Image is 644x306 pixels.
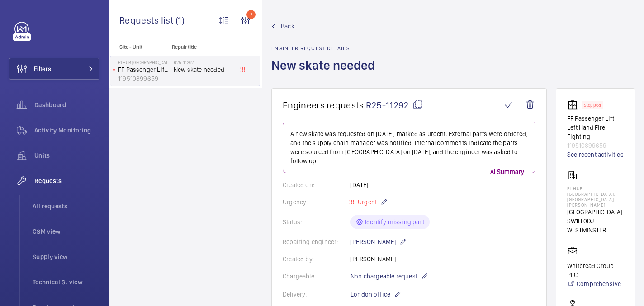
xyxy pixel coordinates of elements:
[487,167,528,176] p: AI Summary
[118,74,170,83] p: 119510899659
[567,217,624,235] p: SW1H 0DJ WESTMINSTER
[356,198,377,206] span: Urgent
[172,44,232,50] p: Repair title
[567,150,624,159] a: See recent activities
[34,176,99,185] span: Requests
[33,278,99,287] span: Technical S. view
[567,141,624,150] p: 119510899659
[283,99,364,111] span: Engineers requests
[350,272,417,281] span: Non chargeable request
[34,64,51,73] span: Filters
[33,252,99,261] span: Supply view
[281,22,294,31] span: Back
[350,236,407,247] p: [PERSON_NAME]
[567,279,624,288] a: Comprehensive
[567,99,582,110] img: elevator.svg
[567,186,624,207] p: PI Hub [GEOGRAPHIC_DATA], [GEOGRAPHIC_DATA][PERSON_NAME]
[34,126,99,135] span: Activity Monitoring
[34,151,99,160] span: Units
[271,45,380,52] h2: Engineer request details
[118,60,170,65] p: PI Hub [GEOGRAPHIC_DATA], [GEOGRAPHIC_DATA][PERSON_NAME]
[271,57,380,88] h1: New skate needed
[567,207,624,217] p: [GEOGRAPHIC_DATA]
[118,65,170,74] p: FF Passenger Lift Left Hand Fire Fighting
[33,202,99,211] span: All requests
[584,104,601,107] p: Stopped
[567,261,624,279] p: Whitbread Group PLC
[290,129,528,165] p: A new skate was requested on [DATE], marked as urgent. External parts were ordered, and the suppl...
[567,114,624,141] p: FF Passenger Lift Left Hand Fire Fighting
[109,44,168,50] p: Site - Unit
[33,227,99,236] span: CSM view
[174,65,233,74] span: New skate needed
[119,14,175,26] span: Requests list
[366,99,423,111] span: R25-11292
[34,100,99,109] span: Dashboard
[9,58,99,80] button: Filters
[350,289,401,300] p: London office
[174,60,233,65] h2: R25-11292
